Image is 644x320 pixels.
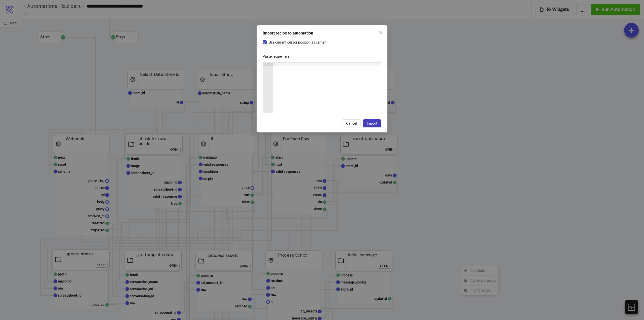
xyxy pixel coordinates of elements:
[267,40,328,45] span: Use current cursor position as center
[363,119,381,127] button: Import
[376,28,384,36] button: Close
[263,52,293,60] label: Paste recipe here
[378,30,382,34] span: close
[367,121,377,125] span: Import
[346,121,357,125] span: Cancel
[263,63,273,66] div: 1
[263,30,381,36] div: Import recipe to automation
[342,119,361,127] button: Cancel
